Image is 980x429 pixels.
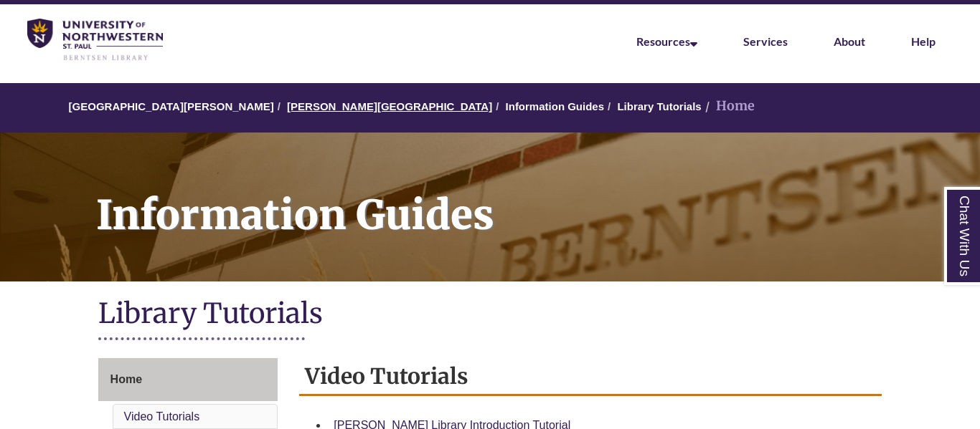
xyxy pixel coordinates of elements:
[80,132,980,263] h1: Information Guides
[110,373,142,385] span: Home
[287,100,492,112] a: [PERSON_NAME][GEOGRAPHIC_DATA]
[69,100,274,112] a: [GEOGRAPHIC_DATA][PERSON_NAME]
[702,96,755,117] li: Home
[636,34,697,48] a: Resources
[27,19,163,62] img: UNWSP Library Logo
[98,296,882,334] h1: Library Tutorials
[124,410,200,423] a: Video Tutorials
[299,358,882,396] h2: Video Tutorials
[506,100,605,112] a: Information Guides
[834,34,865,48] a: About
[743,34,788,48] a: Services
[911,34,936,48] a: Help
[98,358,278,401] a: Home
[617,100,701,112] a: Library Tutorials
